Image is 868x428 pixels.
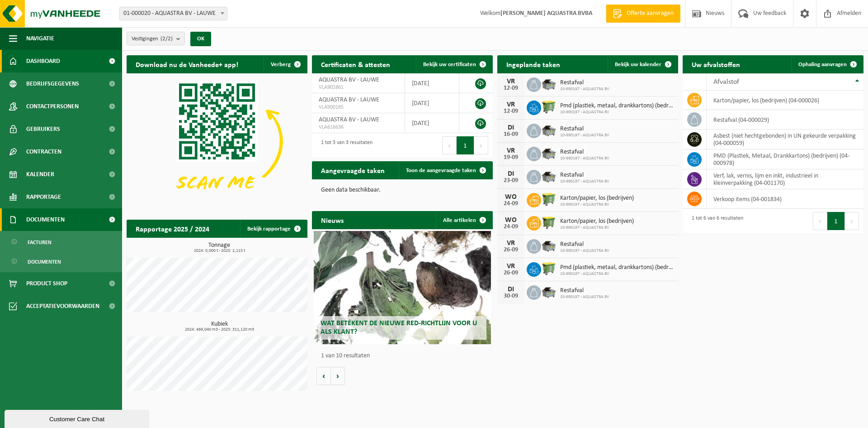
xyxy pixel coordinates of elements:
[687,211,743,231] div: 1 tot 6 van 6 resultaten
[560,110,674,115] span: 10-990197 - AQUASTRA BV
[436,211,492,229] a: Alle artikelen
[26,50,60,72] span: Dashboard
[707,130,863,149] td: asbest (niet hechtgebonden) in UN gekeurde verpakking (04-000059)
[560,133,609,138] span: 10-990197 - AQUASTRA BV
[312,161,394,179] h2: Aangevraagde taken
[319,77,379,83] span: AQUASTRA BV - LAUWE
[615,62,661,67] span: Bekijk uw kalender
[791,55,863,73] a: Ophaling aanvragen
[707,189,863,209] td: verkoop items (04-001834)
[560,241,609,248] span: Restafval
[416,55,492,73] a: Bekijk uw certificaten
[405,93,459,113] td: [DATE]
[813,212,827,230] button: Previous
[541,122,557,138] img: WB-5000-GAL-GY-01
[26,186,61,208] span: Rapportage
[131,327,307,332] span: 2024: 469,040 m3 - 2025: 311,120 m3
[5,408,151,428] iframe: chat widget
[319,116,379,123] span: AQUASTRA BV - LAUWE
[316,135,373,155] div: 1 tot 3 van 3 resultaten
[423,62,476,67] span: Bekijk uw certificaten
[314,231,491,344] a: Wat betekent de nieuwe RED-richtlijn voor u als klant?
[560,195,634,202] span: Karton/papier, los (bedrijven)
[264,55,307,73] button: Verberg
[26,140,61,163] span: Contracten
[26,27,54,50] span: Navigatie
[707,169,863,189] td: verf, lak, vernis, lijm en inkt, industrieel in kleinverpakking (04-001170)
[319,96,379,103] span: AQUASTRA BV - LAUWE
[541,238,557,253] img: WB-5000-GAL-GY-01
[132,32,173,46] span: Vestigingen
[624,9,676,18] span: Offerte aanvragen
[560,264,674,271] span: Pmd (plastiek, metaal, drankkartons) (bedrijven)
[321,320,477,336] span: Wat betekent de nieuwe RED-richtlijn voor u als klant?
[502,224,520,230] div: 24-09
[190,32,211,46] button: OK
[312,211,353,229] h2: Nieuws
[707,110,863,130] td: restafval (04-000029)
[442,136,457,154] button: Previous
[26,163,54,186] span: Kalender
[321,187,484,193] p: Geen data beschikbaar.
[240,220,307,238] a: Bekijk rapportage
[321,353,488,359] p: 1 van 10 resultaten
[683,55,749,73] h2: Uw afvalstoffen
[608,55,677,73] a: Bekijk uw kalender
[541,76,557,91] img: WB-5000-GAL-GY-01
[2,253,120,270] a: Documenten
[502,170,520,178] div: DI
[560,102,674,110] span: Pmd (plastiek, metaal, drankkartons) (bedrijven)
[502,193,520,201] div: WO
[560,87,609,92] span: 10-990197 - AQUASTRA BV
[560,149,609,156] span: Restafval
[560,156,609,161] span: 10-990197 - AQUASTRA BV
[798,62,847,67] span: Ophaling aanvragen
[502,293,520,299] div: 30-09
[707,149,863,169] td: PMD (Plastiek, Metaal, Drankkartons) (bedrijven) (04-000978)
[160,36,173,42] count: (2/2)
[331,367,345,385] button: Volgende
[713,78,739,86] span: Afvalstof
[541,99,557,115] img: WB-0660-HPE-GN-50
[541,284,557,299] img: WB-5000-GAL-GY-01
[502,147,520,154] div: VR
[541,168,557,184] img: WB-5000-GAL-GY-01
[560,172,609,179] span: Restafval
[26,118,60,140] span: Gebruikers
[271,62,291,67] span: Verberg
[316,367,331,385] button: Vorige
[26,272,67,295] span: Product Shop
[405,73,459,93] td: [DATE]
[497,55,569,73] h2: Ingeplande taken
[127,32,185,45] button: Vestigingen(2/2)
[405,113,459,133] td: [DATE]
[560,225,634,231] span: 10-990197 - AQUASTRA BV
[502,108,520,115] div: 12-09
[541,192,557,207] img: WB-0660-HPE-GN-50
[119,7,227,20] span: 01-000020 - AQUASTRA BV - LAUWE
[502,263,520,270] div: VR
[131,321,307,332] h3: Kubiek
[502,78,520,85] div: VR
[707,91,863,110] td: karton/papier, los (bedrijven) (04-000026)
[502,101,520,108] div: VR
[502,124,520,131] div: DI
[560,287,609,294] span: Restafval
[399,161,492,179] a: Toon de aangevraagde taken
[26,208,65,231] span: Documenten
[26,95,79,118] span: Contactpersonen
[502,216,520,224] div: WO
[500,10,592,17] strong: [PERSON_NAME] AQUASTRA BVBA
[127,220,218,237] h2: Rapportage 2025 / 2024
[560,218,634,225] span: Karton/papier, los (bedrijven)
[312,55,399,73] h2: Certificaten & attesten
[502,247,520,253] div: 26-09
[560,248,609,254] span: 10-990197 - AQUASTRA BV
[120,7,227,20] span: 01-000020 - AQUASTRA BV - LAUWE
[827,212,845,230] button: 1
[457,136,474,154] button: 1
[560,271,674,277] span: 10-990197 - AQUASTRA BV
[319,104,398,111] span: VLA900185
[560,179,609,184] span: 10-990197 - AQUASTRA BV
